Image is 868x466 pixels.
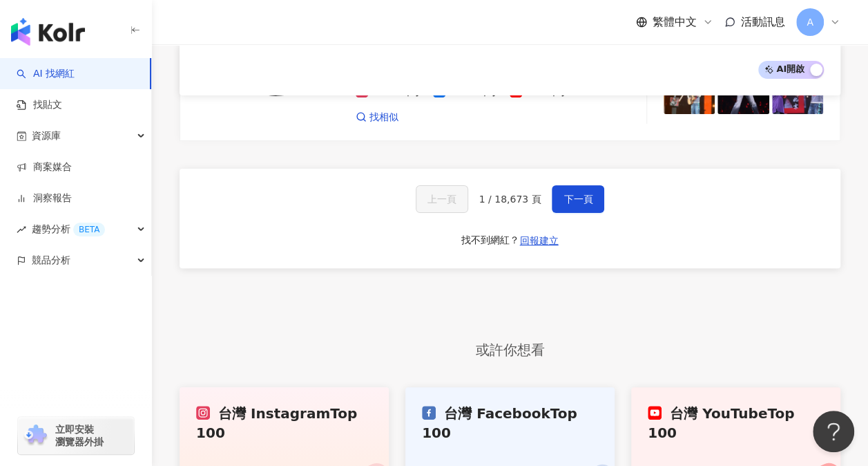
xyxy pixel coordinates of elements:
img: chrome extension [22,425,49,447]
button: 回報建立 [519,230,559,252]
span: 趨勢分析 [32,214,105,245]
span: 資源庫 [32,120,61,151]
a: chrome extension立即安裝 瀏覽器外掛 [18,417,134,454]
span: 競品分析 [32,245,70,276]
span: 或許你想看 [462,339,559,361]
span: 1 / 18,673 頁 [479,194,541,205]
img: logo [11,18,85,46]
button: 上一頁 [416,185,468,213]
div: BETA [73,223,105,236]
button: 下一頁 [552,185,604,213]
a: 找貼文 [17,98,62,112]
span: A [807,15,813,30]
span: 繁體中文 [653,15,697,30]
span: 找相似 [369,111,398,124]
div: 台灣 YouTube Top 100 [648,404,824,442]
a: 商案媒合 [17,160,72,174]
div: 台灣 Instagram Top 100 [196,404,372,442]
span: 活動訊息 [741,15,785,28]
span: 下一頁 [563,194,592,205]
div: 找不到網紅？ [461,234,519,248]
a: 找相似 [356,111,398,124]
span: rise [17,225,26,234]
a: 洞察報告 [17,192,72,205]
div: 台灣 Facebook Top 100 [422,404,598,442]
iframe: Help Scout Beacon - Open [813,411,854,452]
span: 回報建立 [520,235,559,246]
span: 立即安裝 瀏覽器外掛 [55,423,104,448]
a: searchAI 找網紅 [17,67,75,81]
